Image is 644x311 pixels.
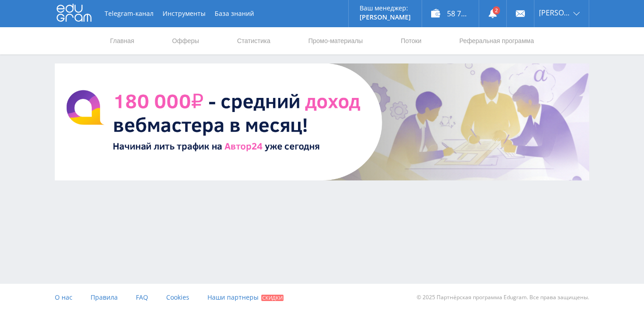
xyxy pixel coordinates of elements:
[166,293,189,301] span: Cookies
[207,284,284,311] a: Наши партнеры Скидки
[109,27,135,54] a: Главная
[55,63,589,180] img: BannerAvtor24
[166,284,189,311] a: Cookies
[136,293,148,301] span: FAQ
[261,295,284,301] span: Скидки
[207,293,259,301] span: Наши партнеры
[308,27,364,54] a: Промо-материалы
[539,9,571,16] span: [PERSON_NAME]
[91,284,118,311] a: Правила
[171,27,200,54] a: Офферы
[360,14,411,21] p: [PERSON_NAME]
[458,27,535,54] a: Реферальная программа
[400,27,423,54] a: Потоки
[236,27,271,54] a: Статистика
[55,284,72,311] a: О нас
[360,5,411,12] p: Ваш менеджер:
[91,293,118,301] span: Правила
[55,293,72,301] span: О нас
[136,284,148,311] a: FAQ
[327,284,589,311] div: © 2025 Партнёрская программа Edugram. Все права защищены.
